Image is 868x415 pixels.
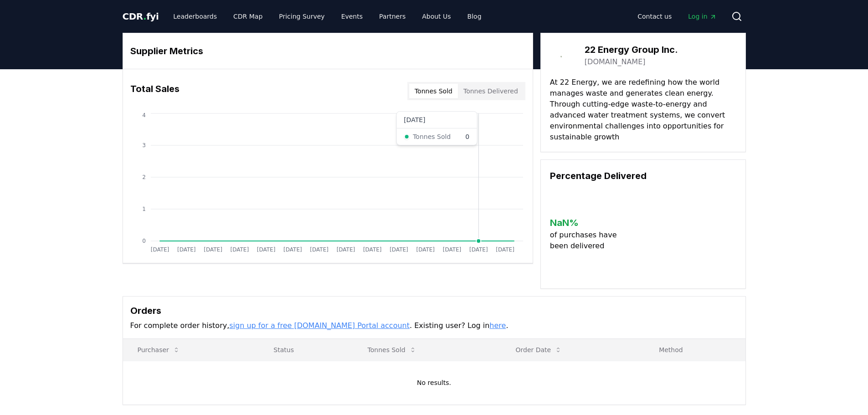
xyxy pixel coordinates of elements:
tspan: 1 [142,206,146,212]
tspan: [DATE] [177,246,195,253]
tspan: [DATE] [496,246,514,253]
h3: Percentage Delivered [550,169,736,183]
tspan: [DATE] [310,246,329,253]
p: At 22 Energy, we are redefining how the world manages waste and generates clean energy. Through c... [550,77,736,143]
nav: Main [630,8,724,25]
p: For complete order history, . Existing user? Log in . [130,320,738,331]
h3: Total Sales [130,82,180,100]
a: Leaderboards [166,8,224,25]
span: Log in [688,12,716,21]
a: Pricing Survey [272,8,332,25]
tspan: [DATE] [230,246,249,253]
tspan: [DATE] [469,246,488,253]
button: Order Date [508,341,569,359]
tspan: [DATE] [363,246,381,253]
nav: Main [166,8,488,25]
a: Blog [460,8,489,25]
a: Log in [681,8,724,25]
td: No results. [123,361,745,405]
a: CDR.fyi [123,10,159,23]
h3: Orders [130,304,738,318]
tspan: [DATE] [416,246,435,253]
p: of purchases have been delivered [550,230,624,251]
p: Status [266,345,345,354]
tspan: [DATE] [390,246,408,253]
h3: NaN % [550,216,624,230]
tspan: [DATE] [204,246,222,253]
span: CDR fyi [123,11,159,22]
tspan: 2 [142,174,146,180]
button: Tonnes Sold [360,341,424,359]
tspan: [DATE] [283,246,302,253]
a: Contact us [630,8,679,25]
img: 22 Energy Group Inc.-logo [550,42,575,68]
a: About Us [415,8,458,25]
h3: 22 Energy Group Inc. [585,43,678,56]
tspan: [DATE] [442,246,461,253]
tspan: [DATE] [150,246,169,253]
a: Partners [372,8,413,25]
a: sign up for a free [DOMAIN_NAME] Portal account [229,321,410,330]
tspan: 4 [142,112,146,118]
tspan: 3 [142,142,146,149]
span: . [143,11,146,22]
button: Tonnes Sold [409,84,458,98]
h3: Supplier Metrics [130,44,525,58]
a: [DOMAIN_NAME] [585,56,646,67]
p: Method [652,345,738,354]
tspan: [DATE] [257,246,275,253]
a: CDR Map [226,8,270,25]
a: here [489,321,506,330]
tspan: 0 [142,238,146,244]
button: Purchaser [130,341,187,359]
button: Tonnes Delivered [458,84,524,98]
tspan: [DATE] [336,246,355,253]
a: Events [334,8,370,25]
